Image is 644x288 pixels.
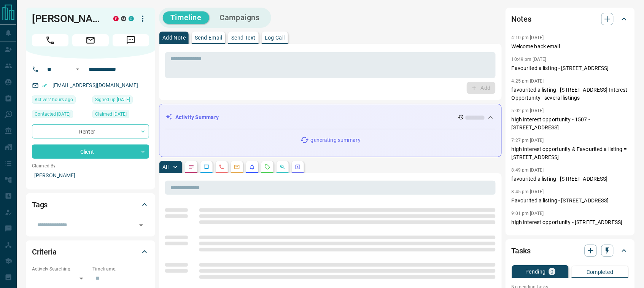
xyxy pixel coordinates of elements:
[32,196,149,214] div: Tags
[512,145,629,161] p: high interest opportunity & Favourited a listing = [STREET_ADDRESS]
[311,136,361,144] p: generating summary
[212,11,267,24] button: Campaigns
[249,164,255,170] svg: Listing Alerts
[512,86,629,102] p: favourited a listing - [STREET_ADDRESS] Interest Opportunity - several listings
[32,199,48,211] h2: Tags
[32,169,149,182] p: [PERSON_NAME]
[550,269,553,274] p: 0
[587,269,614,275] p: Completed
[32,95,89,106] div: Sat Aug 16 2025
[175,113,219,121] p: Activity Summary
[195,35,222,40] p: Send Email
[512,218,629,226] p: high interest opportunity - [STREET_ADDRESS]
[32,124,149,138] div: Renter
[512,57,547,62] p: 10:49 pm [DATE]
[512,108,544,113] p: 5:02 pm [DATE]
[525,269,546,274] p: Pending
[32,162,149,169] p: Claimed By:
[512,10,629,28] div: Notes
[163,11,209,24] button: Timeline
[32,243,149,261] div: Criteria
[73,65,82,74] button: Open
[129,16,134,21] div: condos.ca
[512,116,629,132] p: high interest opportunity - 1507 - [STREET_ADDRESS]
[265,35,285,40] p: Log Call
[95,110,127,118] span: Claimed [DATE]
[32,145,149,159] div: Client
[42,83,47,88] svg: Email Verified
[280,164,286,170] svg: Opportunities
[113,34,149,46] span: Message
[512,189,544,194] p: 8:45 pm [DATE]
[35,110,70,118] span: Contacted [DATE]
[92,95,149,106] div: Sun Aug 26 2018
[512,245,531,257] h2: Tasks
[512,13,531,25] h2: Notes
[512,138,544,143] p: 7:27 pm [DATE]
[231,35,256,40] p: Send Text
[52,82,138,88] a: [EMAIL_ADDRESS][DOMAIN_NAME]
[512,242,629,260] div: Tasks
[512,175,629,183] p: favourited a listing - [STREET_ADDRESS]
[92,266,149,272] p: Timeframe:
[512,35,544,40] p: 4:10 pm [DATE]
[512,64,629,72] p: Favourited a listing - [STREET_ADDRESS]
[32,34,68,46] span: Call
[121,16,126,21] div: mrloft.ca
[295,164,301,170] svg: Agent Actions
[32,13,102,25] h1: [PERSON_NAME]
[92,110,149,121] div: Sun May 10 2020
[512,78,544,84] p: 4:25 pm [DATE]
[512,211,544,216] p: 9:01 pm [DATE]
[188,164,194,170] svg: Notes
[165,110,495,124] div: Activity Summary
[219,164,225,170] svg: Calls
[162,35,186,40] p: Add Note
[162,164,169,170] p: All
[512,43,629,51] p: Welcome back email
[512,167,544,173] p: 8:49 pm [DATE]
[264,164,270,170] svg: Requests
[113,16,119,21] div: property.ca
[32,246,57,258] h2: Criteria
[72,34,109,46] span: Email
[95,96,130,103] span: Signed up [DATE]
[35,96,73,103] span: Active 2 hours ago
[32,266,89,272] p: Actively Searching:
[204,164,210,170] svg: Lead Browsing Activity
[234,164,240,170] svg: Emails
[512,197,629,205] p: Favourited a listing - [STREET_ADDRESS]
[32,110,89,121] div: Mon Jun 06 2022
[136,220,146,231] button: Open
